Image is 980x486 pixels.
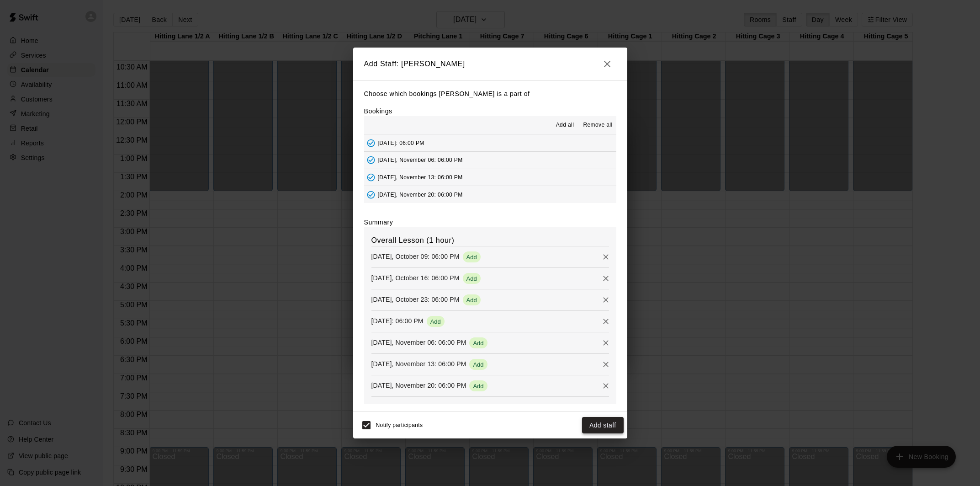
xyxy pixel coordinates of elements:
[378,191,463,198] span: [DATE], November 20: 06:00 PM
[371,295,460,304] p: [DATE], October 23: 06:00 PM
[364,171,378,184] button: Added - Collect Payment
[469,383,487,390] span: Add
[599,293,613,307] button: Remove
[427,318,445,325] span: Add
[376,422,423,428] span: Notify participants
[469,361,487,368] span: Add
[371,252,460,261] p: [DATE], October 09: 06:00 PM
[364,218,393,227] label: Summary
[364,169,616,186] button: Added - Collect Payment[DATE], November 13: 06:00 PM
[583,121,612,130] span: Remove all
[463,254,481,261] span: Add
[550,118,579,133] button: Add all
[599,358,613,371] button: Remove
[599,315,613,328] button: Remove
[599,379,613,393] button: Remove
[556,121,574,130] span: Add all
[364,188,378,202] button: Added - Collect Payment
[378,139,424,146] span: [DATE]: 06:00 PM
[582,417,624,434] button: Add staff
[579,118,616,133] button: Remove all
[378,174,463,181] span: [DATE], November 13: 06:00 PM
[371,359,466,369] p: [DATE], November 13: 06:00 PM
[463,297,481,304] span: Add
[599,250,613,264] button: Remove
[371,235,609,246] h6: Overall Lesson (1 hour)
[353,48,627,80] h2: Add Staff: [PERSON_NAME]
[599,272,613,285] button: Remove
[599,336,613,350] button: Remove
[364,88,616,100] p: Choose which bookings [PERSON_NAME] is a part of
[371,316,424,326] p: [DATE]: 06:00 PM
[371,338,466,347] p: [DATE], November 06: 06:00 PM
[371,381,466,390] p: [DATE], November 20: 06:00 PM
[469,340,487,347] span: Add
[364,153,378,167] button: Added - Collect Payment
[463,275,481,282] span: Add
[364,107,392,115] label: Bookings
[364,136,378,150] button: Added - Collect Payment
[378,157,463,163] span: [DATE], November 06: 06:00 PM
[364,186,616,203] button: Added - Collect Payment[DATE], November 20: 06:00 PM
[371,273,460,283] p: [DATE], October 16: 06:00 PM
[364,152,616,169] button: Added - Collect Payment[DATE], November 06: 06:00 PM
[364,134,616,151] button: Added - Collect Payment[DATE]: 06:00 PM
